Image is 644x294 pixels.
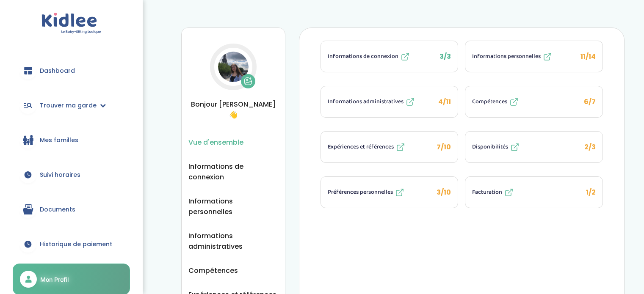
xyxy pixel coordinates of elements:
span: Trouver ma garde [40,101,97,110]
button: Préférences personnelles 3/10 [321,177,458,208]
li: 7/10 [321,131,459,163]
button: Vue d'ensemble [188,137,243,148]
span: Facturation [472,188,502,197]
span: Documents [40,205,75,214]
button: Informations personnelles [188,196,278,217]
a: Historique de paiement [13,229,130,259]
button: Informations de connexion 3/3 [321,41,458,72]
a: Dashboard [13,55,130,86]
a: Documents [13,194,130,225]
li: 11/14 [465,41,603,72]
span: Informations administratives [328,97,404,106]
span: 6/7 [584,97,596,107]
span: Mes familles [40,136,78,145]
button: Facturation 1/2 [465,177,603,208]
span: Informations de connexion [328,52,398,61]
span: 3/3 [439,52,451,61]
li: 6/7 [465,86,603,118]
button: Informations administratives [188,231,278,252]
span: Expériences et références [328,143,394,151]
li: 4/11 [321,86,459,118]
li: 3/3 [321,41,459,72]
span: Dashboard [40,66,75,75]
span: Compétences [472,97,507,106]
span: 7/10 [437,142,451,152]
span: 11/14 [580,52,596,61]
button: Expériences et références 7/10 [321,132,458,162]
button: Compétences 6/7 [465,86,603,117]
span: 4/11 [438,97,451,107]
a: Suivi horaires [13,159,130,190]
button: Disponibilités 2/3 [465,132,603,162]
span: Disponibilités [472,143,508,151]
span: Bonjour [PERSON_NAME] 👋 [188,99,278,120]
a: Trouver ma garde [13,90,130,121]
span: Informations personnelles [472,52,541,61]
span: Historique de paiement [40,240,112,249]
span: 3/10 [437,187,451,197]
li: 1/2 [465,176,603,208]
button: Compétences [188,265,238,276]
button: Informations de connexion [188,161,278,182]
button: Informations personnelles 11/14 [465,41,603,72]
img: Avatar [218,52,249,82]
button: Informations administratives 4/11 [321,86,458,117]
img: logo.svg [41,13,101,34]
span: 1/2 [586,187,596,197]
li: 3/10 [321,176,459,208]
span: Mon Profil [40,275,69,284]
span: Préférences personnelles [328,188,393,197]
a: Mes familles [13,125,130,155]
span: Suivi horaires [40,170,80,179]
li: 2/3 [465,131,603,163]
span: 2/3 [584,142,596,152]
